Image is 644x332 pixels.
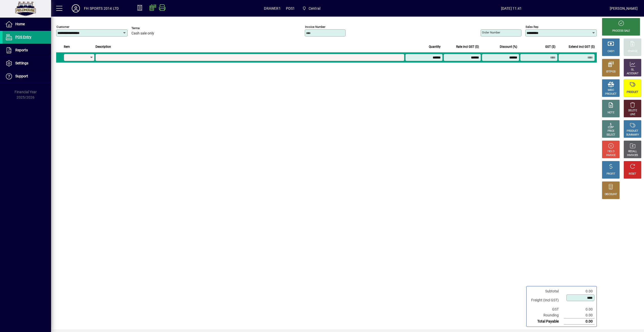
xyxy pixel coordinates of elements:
[564,288,594,294] td: 0.00
[15,22,25,26] span: Home
[607,50,614,53] div: CASH
[3,18,51,31] a: Home
[607,150,614,153] div: HOLD
[606,172,615,176] div: PROFIT
[300,4,322,13] span: Central
[529,306,564,312] td: GST
[628,150,637,153] div: RECALL
[564,312,594,318] td: 0.00
[608,88,614,92] div: MISC
[429,44,441,50] span: Quantity
[529,294,564,306] td: Freight (Incl GST)
[610,4,638,13] div: [PERSON_NAME]
[626,133,639,137] div: SUMMARY
[309,4,320,13] span: Central
[286,4,295,13] span: POS1
[3,44,51,57] a: Reports
[64,44,70,50] span: Item
[612,29,630,33] div: PROCESS SALE
[95,44,111,50] span: Description
[605,92,616,96] div: PRODUCT
[529,312,564,318] td: Rounding
[606,70,616,74] div: EFTPOS
[500,44,517,50] span: Discount (%)
[3,70,51,83] a: Support
[564,318,594,325] td: 0.00
[305,25,325,29] mat-label: Invoice number
[529,288,564,294] td: Subtotal
[627,129,638,133] div: PRODUCT
[569,44,595,50] span: Extend incl GST ($)
[131,27,162,30] span: Terms
[84,4,119,13] div: FH SPORTS 2014 LTD
[15,61,28,65] span: Settings
[605,193,617,196] div: DISCOUNT
[456,44,479,50] span: Rate incl GST ($)
[627,72,638,76] div: ACCOUNT
[413,4,610,13] span: [DATE] 11:41
[264,4,281,13] span: DRAWER1
[529,318,564,325] td: Total Payable
[631,68,634,72] div: GL
[606,153,615,157] div: INVOICE
[131,31,154,35] span: Cash sale only
[68,4,84,13] button: Profile
[630,113,635,116] div: LINE
[628,50,638,53] div: CHARGE
[627,153,638,157] div: INVOICES
[15,74,28,78] span: Support
[3,57,51,70] a: Settings
[607,129,614,133] div: PRICE
[564,306,594,312] td: 0.00
[15,35,31,39] span: POS Entry
[56,25,69,29] mat-label: Customer
[628,109,637,113] div: DELETE
[607,111,614,115] div: NOTE
[526,25,538,29] mat-label: Sales rep
[545,44,555,50] span: GST ($)
[627,90,638,94] div: PRODUCT
[606,133,615,137] div: SELECT
[482,31,500,34] mat-label: Order number
[15,48,28,52] span: Reports
[629,172,636,176] div: RESET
